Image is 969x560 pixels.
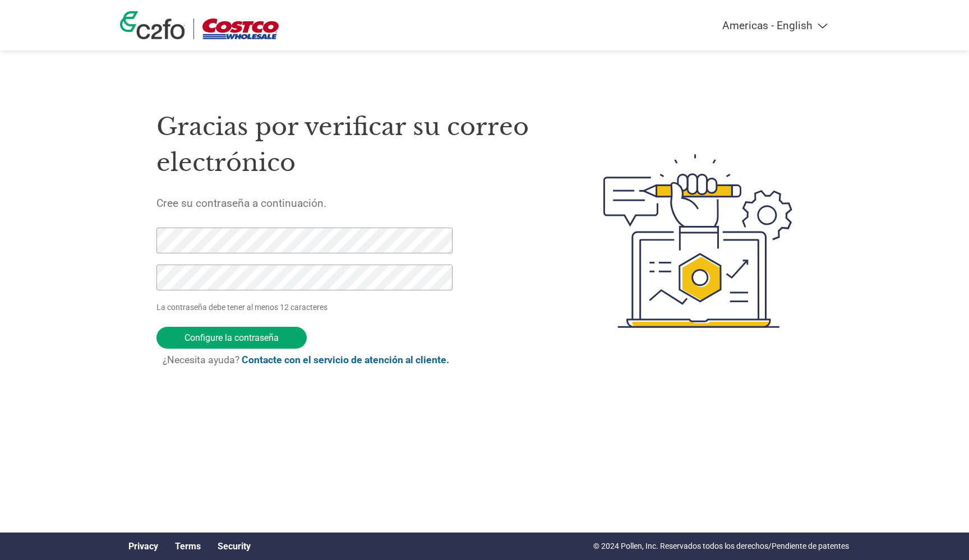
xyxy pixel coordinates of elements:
[120,11,185,39] img: c2fo logo
[593,540,849,552] p: © 2024 Pollen, Inc. Reservados todos los derechos/Pendiente de patentes
[242,354,449,365] a: Contacte con el servicio de atención al cliente.
[218,541,251,552] a: Security
[175,541,201,552] a: Terms
[156,302,456,313] p: La contraseña debe tener al menos 12 caracteres
[156,109,550,181] h1: Gracias por verificar su correo electrónico
[583,92,813,390] img: create-password
[163,354,449,365] span: ¿Necesita ayuda?
[156,327,307,349] input: Configure la contraseña
[156,197,550,210] h5: Cree su contraseña a continuación.
[128,541,158,552] a: Privacy
[202,18,279,39] img: Costco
